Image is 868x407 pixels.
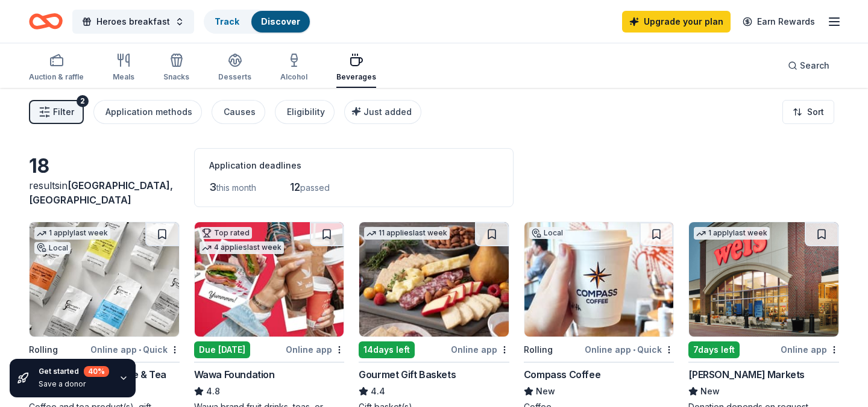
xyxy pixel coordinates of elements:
div: 1 apply last week [694,227,770,240]
span: 12 [290,181,300,193]
button: Auction & raffle [29,48,84,88]
div: Online app [286,342,344,357]
div: 4 applies last week [200,241,284,254]
div: 1 apply last week [34,227,110,240]
div: Online app [781,342,839,357]
a: Discover [261,16,300,26]
div: Save a donor [39,379,109,389]
div: Eligibility [287,105,325,119]
button: TrackDiscover [204,10,311,34]
a: Upgrade your plan [622,11,731,33]
span: New [536,384,555,399]
button: Snacks [163,48,189,88]
img: Image for Wawa Foundation [195,222,344,337]
span: this month [216,182,256,193]
span: passed [300,182,330,193]
div: Meals [113,72,134,82]
div: 2 [77,95,89,107]
a: Track [215,16,239,26]
div: Online app Quick [90,342,180,357]
button: Sort [782,100,834,124]
button: Eligibility [275,100,335,124]
div: Local [529,227,565,239]
span: Search [800,58,829,73]
button: Heroes breakfast [72,10,194,34]
div: Due [DATE] [194,341,250,358]
div: Alcohol [280,72,307,82]
div: Gourmet Gift Baskets [359,367,456,382]
div: 40 % [84,366,109,377]
img: Image for Weis Markets [689,222,838,337]
span: Filter [53,105,74,119]
span: in [29,179,173,206]
span: New [700,384,720,399]
button: Causes [212,100,265,124]
div: Online app [451,342,509,357]
span: 4.4 [371,384,385,399]
div: Rolling [524,343,553,357]
div: Compass Coffee [524,367,600,382]
span: • [633,345,635,355]
span: [GEOGRAPHIC_DATA], [GEOGRAPHIC_DATA] [29,179,173,206]
div: Beverages [336,72,376,82]
div: Wawa Foundation [194,367,275,382]
div: 11 applies last week [364,227,450,240]
div: Auction & raffle [29,72,84,82]
div: Top rated [200,227,252,239]
div: [PERSON_NAME] Markets [688,367,805,382]
div: Causes [224,105,256,119]
span: Sort [807,105,824,119]
div: 18 [29,154,180,178]
a: Home [29,7,63,36]
button: Application methods [93,100,202,124]
span: Just added [363,107,412,117]
button: Meals [113,48,134,88]
button: Filter2 [29,100,84,124]
div: 14 days left [359,341,415,358]
button: Desserts [218,48,251,88]
span: Heroes breakfast [96,14,170,29]
img: Image for Compass Coffee [524,222,674,337]
button: Beverages [336,48,376,88]
div: Online app Quick [585,342,674,357]
div: Application deadlines [209,158,498,173]
div: Snacks [163,72,189,82]
div: Application methods [105,105,192,119]
div: 7 days left [688,341,740,358]
div: Local [34,242,71,254]
button: Search [778,54,839,78]
span: 4.8 [206,384,220,399]
div: Get started [39,366,109,377]
div: results [29,178,180,207]
img: Image for Everyday People Coffee & Tea [30,222,179,337]
img: Image for Gourmet Gift Baskets [359,222,509,337]
div: Rolling [29,343,58,357]
button: Alcohol [280,48,307,88]
button: Just added [344,100,421,124]
a: Earn Rewards [735,11,822,33]
span: 3 [209,181,216,193]
span: • [139,345,141,355]
div: Desserts [218,72,251,82]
